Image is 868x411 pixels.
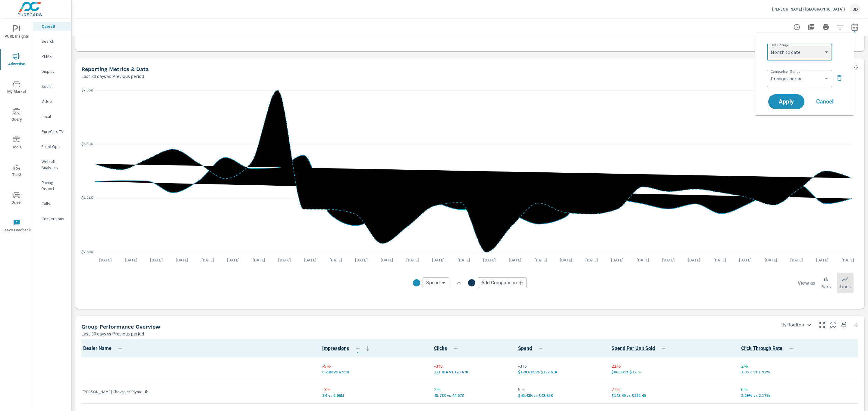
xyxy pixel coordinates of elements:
button: Apply [768,94,804,109]
p: Social [42,83,67,89]
p: [DATE] [735,257,756,263]
text: $2.58K [81,250,93,254]
span: Tier2 [2,164,31,178]
p: [DATE] [146,257,167,263]
p: 2% [434,386,508,393]
p: [DATE] [300,257,321,263]
span: Cancel [813,99,837,104]
p: [DATE] [197,257,218,263]
p: [DATE] [428,257,449,263]
p: 5% [518,386,602,393]
p: $128,614 vs $132,610 [518,369,602,374]
p: [DATE] [453,257,474,263]
div: PureCars TV [33,127,71,136]
span: Spend [518,345,547,352]
text: $7.55K [81,88,93,92]
div: nav menu [0,18,33,239]
button: Minimize Widget [851,62,861,72]
p: 6,230,143 vs 6,553,764 [322,369,424,374]
h5: Reporting Metrics & Data [81,66,149,72]
span: Impressions [322,345,371,352]
span: The number of times an ad was shown on your behalf. [Source: This data is provided by the adverti... [322,345,349,352]
p: [DATE] [812,257,833,263]
p: Last 30 days vs Previous period [81,330,144,337]
p: $148.46 vs $122.45 [612,393,731,398]
p: Fixed Ops [42,144,67,150]
span: Spend - The amount of money spent on advertising during the period. [Source: This data is provide... [612,345,655,352]
div: By Rooftop [778,320,815,330]
p: [DATE] [555,257,577,263]
p: [PERSON_NAME] Chevrolet Plymouth [83,389,313,395]
div: Display [33,67,71,76]
p: [DATE] [581,257,602,263]
p: PMAX [42,53,67,59]
p: [DATE] [760,257,782,263]
span: Click Through Rate [741,345,797,352]
text: $5.89K [81,142,93,146]
p: Website Analytics [42,159,67,171]
p: 22% [612,362,731,369]
p: 6% [741,386,857,393]
p: 121,412 vs 125,666 [434,369,508,374]
p: Display [42,68,67,74]
div: Pacing Report [33,178,71,193]
p: [DATE] [248,257,269,263]
p: -3% [434,362,508,369]
span: My Market [2,81,31,95]
span: Save this to your personalized report [839,320,849,330]
p: [DATE] [837,257,858,263]
button: Minimize Widget [851,320,861,330]
p: 21% [612,386,731,393]
p: Search [42,38,67,44]
div: Fixed Ops [33,142,71,151]
div: Video [33,97,71,106]
p: [DATE] [223,257,244,263]
p: -3% [322,386,424,393]
p: vs [449,280,468,286]
p: [DATE] [684,257,705,263]
button: Cancel [807,94,843,109]
span: Advertise [2,53,31,68]
span: Spend Per Unit Sold [612,345,670,352]
span: Spend [426,280,440,286]
p: 2% [741,362,857,369]
div: Spend [423,277,449,288]
p: 1,996,268 vs 2,060,136 [322,393,424,398]
text: $4.24K [81,196,93,200]
button: Select Date Range [849,21,861,33]
p: [DATE] [121,257,142,263]
p: $45,429 vs $43,349 [518,393,602,398]
p: [DATE] [479,257,500,263]
div: Calls [33,199,71,208]
p: [DATE] [325,257,346,263]
p: Pacing Report [42,180,67,192]
div: Local [33,112,71,121]
span: Understand group performance broken down by various segments. Use the dropdown in the upper right... [829,321,837,329]
p: [DATE] [658,257,679,263]
p: Conversions [42,216,67,222]
h6: View as [798,280,815,286]
p: -5% [322,362,424,369]
div: JD [850,4,861,14]
span: Tools [2,136,31,151]
div: Conversions [33,214,71,223]
span: Apply [774,99,798,104]
p: [DATE] [351,257,372,263]
span: Percentage of users who viewed your campaigns who clicked through to your website. For example, i... [741,345,782,352]
div: Website Analytics [33,157,71,172]
p: Lines [840,283,851,290]
p: [DATE] [607,257,628,263]
span: Add Comparison [481,280,517,286]
span: Clicks [434,345,462,352]
p: [DATE] [786,257,807,263]
span: The amount of money spent on advertising during the period. [Source: This data is provided by the... [518,345,532,352]
p: Video [42,98,67,104]
div: Search [33,37,71,46]
button: "Export Report to PDF" [805,21,817,33]
p: [DATE] [376,257,398,263]
span: Leave Feedback [2,219,31,234]
div: Add Comparison [478,277,527,288]
p: [DATE] [171,257,193,263]
div: PMAX [33,52,71,61]
button: Print Report [820,21,832,33]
